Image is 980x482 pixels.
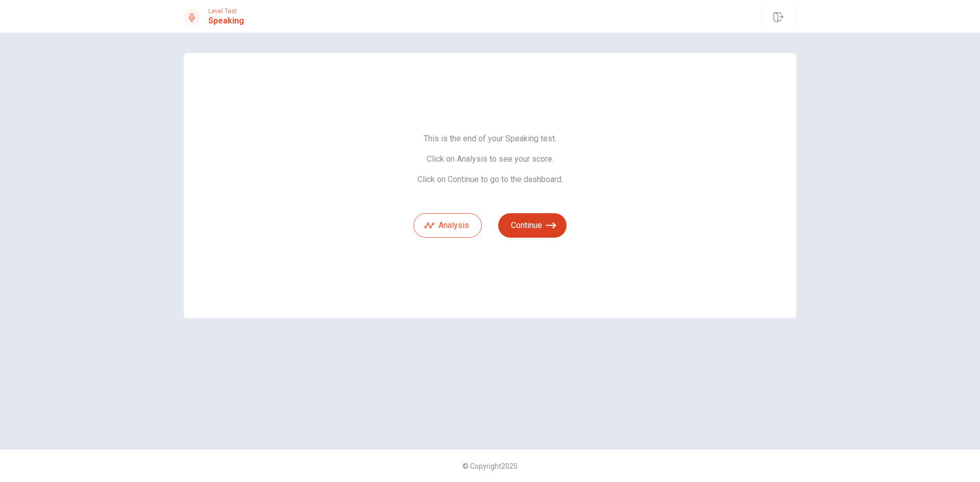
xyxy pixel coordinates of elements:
[208,15,244,27] h1: Speaking
[413,213,482,238] button: Analysis
[462,462,518,470] span: © Copyright 2025
[208,8,244,15] span: Level Test
[413,134,567,185] span: This is the end of your Speaking test. Click on Analysis to see your score. Click on Continue to ...
[498,213,567,238] button: Continue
